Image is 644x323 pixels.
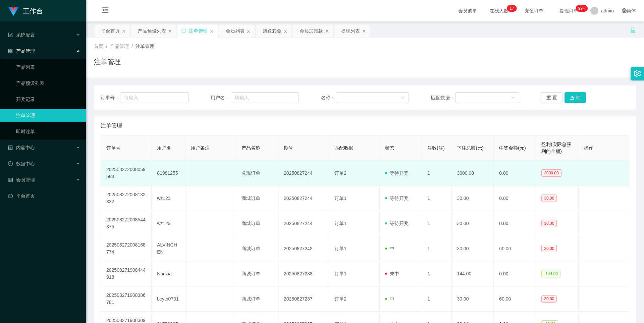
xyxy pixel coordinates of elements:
[512,5,514,12] p: 7
[106,145,120,151] span: 订单号
[168,29,172,33] i: 图标: close
[157,145,171,151] span: 用户名
[101,24,120,37] div: 平台首页
[101,211,152,236] td: 202508272008544375
[8,49,13,53] i: 图标: appstore-o
[210,29,214,33] i: 图标: close
[630,27,636,33] i: 图标: unlock
[8,189,80,203] a: 图标: dashboard平台首页
[486,8,512,13] span: 在线人数
[8,145,35,150] span: 内容中心
[8,8,43,13] a: 工作台
[94,44,103,49] span: 首页
[494,286,536,312] td: 60.00
[431,94,455,101] span: 匹配数据：
[241,145,260,151] span: 产品名称
[385,196,409,201] span: 等待开奖
[541,92,562,103] button: 重 置
[189,24,208,37] div: 注单管理
[101,94,120,101] span: 订单号：
[278,211,329,236] td: 20250827244
[334,170,346,176] span: 订单2
[385,246,394,251] span: 中
[8,177,13,182] i: 图标: table
[16,93,80,106] a: 开奖记录
[451,261,494,286] td: 144.00
[457,145,483,151] span: 下注总额(元)
[385,296,394,302] span: 中
[152,211,185,236] td: wz123
[8,145,13,150] i: 图标: profile
[236,161,278,186] td: 兑现订单
[101,186,152,211] td: 202508272008132332
[494,261,536,286] td: 0.00
[101,236,152,261] td: 202508272008168774
[8,33,13,37] i: 图标: form
[541,142,571,154] span: 盈利(实际总获利的金额)
[334,221,346,226] span: 订单1
[427,145,444,151] span: 注数(注)
[106,44,107,49] span: /
[101,286,152,312] td: 202508271908386781
[191,145,210,151] span: 用户备注
[451,286,494,312] td: 30.00
[152,186,185,211] td: wz123
[122,29,126,33] i: 图标: close
[152,261,185,286] td: Nanzia
[634,70,641,77] i: 图标: setting
[138,24,166,37] div: 产品预设列表
[8,161,35,166] span: 数据中心
[8,161,13,166] i: 图标: check-circle-o
[120,92,189,103] input: 请输入
[211,94,231,101] span: 用户名：
[385,170,409,176] span: 等待开奖
[565,92,586,103] button: 查 询
[16,125,80,138] a: 即时注单
[334,196,346,201] span: 订单1
[509,5,512,12] p: 1
[231,92,299,103] input: 请输入
[422,261,451,286] td: 1
[341,24,360,37] div: 提现列表
[385,145,394,151] span: 状态
[300,24,323,37] div: 会员加扣款
[278,261,329,286] td: 20250827238
[278,236,329,261] td: 20250827242
[494,186,536,211] td: 0.00
[334,271,346,276] span: 订单1
[152,236,185,261] td: ALVINCHEN
[152,161,185,186] td: 81981255
[136,44,154,49] span: 注单管理
[507,5,517,12] sup: 17
[8,32,35,38] span: 系统配置
[451,211,494,236] td: 30.00
[422,236,451,261] td: 1
[334,296,346,302] span: 订单2
[94,57,121,67] h1: 注单管理
[226,24,245,37] div: 会员列表
[263,24,281,37] div: 赠送彩金
[23,0,43,22] h1: 工作台
[321,94,336,101] span: 名称：
[622,8,627,13] i: 图标: global
[521,8,547,13] span: 充值订单
[385,221,409,226] span: 等待开奖
[334,246,346,251] span: 订单1
[422,186,451,211] td: 1
[278,161,329,186] td: 20250827244
[511,96,515,100] i: 图标: down
[236,261,278,286] td: 商城订单
[16,109,80,122] a: 注单管理
[278,186,329,211] td: 20250827244
[494,211,536,236] td: 0.00
[16,60,80,74] a: 产品列表
[401,96,405,100] i: 图标: down
[101,261,152,286] td: 202508271908444918
[8,48,35,54] span: 产品管理
[541,295,557,303] span: 30.00
[16,76,80,90] a: 产品预设列表
[236,286,278,312] td: 商城订单
[451,161,494,186] td: 3000.00
[110,44,129,49] span: 产品管理
[451,186,494,211] td: 30.00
